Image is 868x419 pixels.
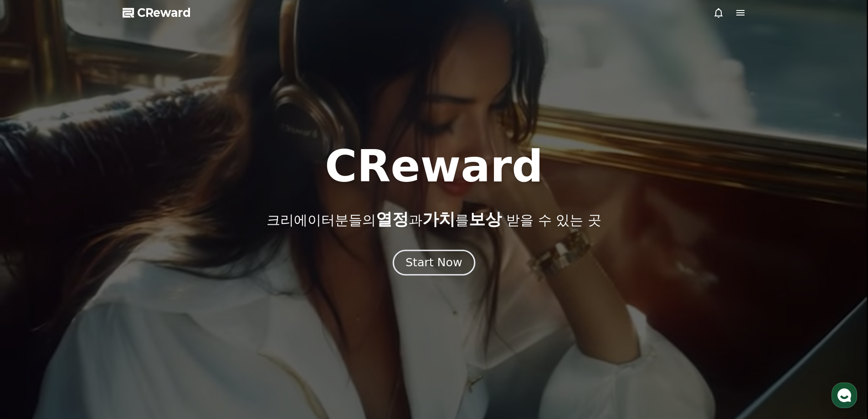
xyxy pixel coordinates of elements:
[123,5,191,20] a: CReward
[376,210,409,228] span: 열정
[393,249,475,275] button: Start Now
[137,5,191,20] span: CReward
[325,145,543,188] h1: CReward
[267,210,601,228] p: 크리에이터분들의 과 를 받을 수 있는 곳
[29,303,34,310] span: 홈
[83,303,94,310] span: 대화
[395,259,473,268] a: Start Now
[3,289,60,312] a: 홈
[118,289,175,312] a: 설정
[422,210,455,228] span: 가치
[141,303,152,310] span: 설정
[469,210,502,228] span: 보상
[60,289,118,312] a: 대화
[406,255,462,270] div: Start Now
